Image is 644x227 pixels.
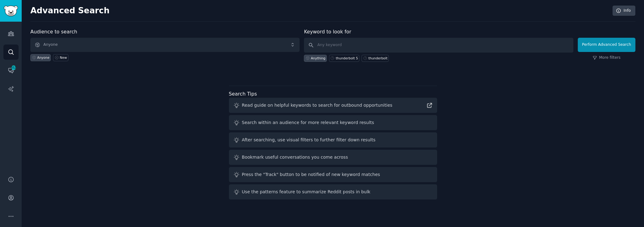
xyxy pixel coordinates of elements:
[60,55,67,60] div: New
[242,171,380,178] div: Press the "Track" button to be notified of new keyword matches
[336,56,358,60] div: thunderbolt 5
[53,54,68,61] a: New
[311,56,325,60] div: Anything
[304,29,351,35] label: Keyword to look for
[593,55,620,61] a: More filters
[242,102,392,109] div: Read guide on helpful keywords to search for outbound opportunities
[4,6,18,16] img: GummySearch logo
[242,137,375,143] div: After searching, use visual filters to further filter down results
[30,6,609,16] h2: Advanced Search
[30,38,300,52] button: Anyone
[11,66,16,70] span: 352
[3,63,19,78] a: 352
[229,91,257,97] label: Search Tips
[578,38,635,52] button: Perform Advanced Search
[37,55,50,60] div: Anyone
[242,119,374,126] div: Search within an audience for more relevant keyword results
[242,189,370,195] div: Use the patterns feature to summarize Reddit posts in bulk
[242,154,348,161] div: Bookmark useful conversations you come across
[30,29,77,35] label: Audience to search
[368,56,388,60] div: thunderbolt
[612,6,635,16] a: Info
[304,38,573,53] input: Any keyword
